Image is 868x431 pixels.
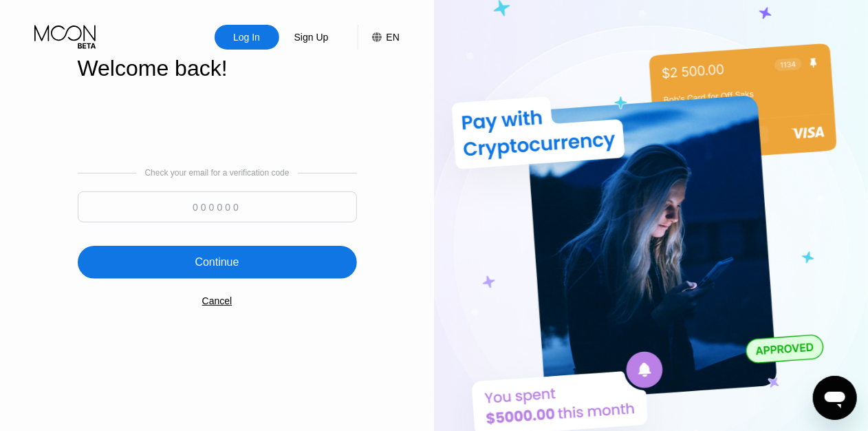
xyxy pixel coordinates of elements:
div: EN [387,32,400,43]
div: Check your email for a verification code [144,168,289,178]
div: Continue [78,246,357,279]
input: 000000 [78,191,357,222]
div: Continue [195,255,239,269]
div: Sign Up [293,30,330,44]
div: Log In [232,30,261,44]
div: Cancel [202,295,232,306]
div: Welcome back! [78,56,357,81]
div: Sign Up [279,25,344,50]
iframe: Button to launch messaging window [813,376,857,420]
div: EN [358,25,400,50]
div: Log In [215,25,279,50]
